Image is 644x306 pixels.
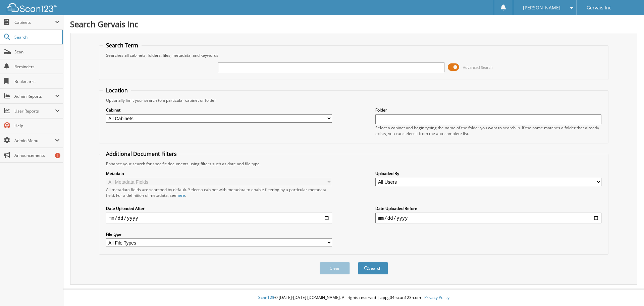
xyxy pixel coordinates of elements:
[358,262,388,274] button: Search
[424,295,449,300] a: Privacy Policy
[375,107,601,113] label: Folder
[106,231,332,237] label: File type
[14,108,55,114] span: User Reports
[106,171,332,176] label: Metadata
[14,123,60,129] span: Help
[70,18,637,30] h1: Search Gervais Inc
[610,274,644,306] iframe: Chat Widget
[103,97,605,103] div: Optionally limit your search to a particular cabinet or folder
[320,262,350,274] button: Clear
[375,206,601,211] label: Date Uploaded Before
[258,295,274,300] span: Scan123
[55,153,60,158] div: 1
[63,290,644,306] div: © [DATE]-[DATE] [DOMAIN_NAME]. All rights reserved | appg04-scan123-com |
[14,138,55,143] span: Admin Menu
[103,150,180,158] legend: Additional Document Filters
[14,19,55,25] span: Cabinets
[375,125,601,136] div: Select a cabinet and begin typing the name of the folder you want to search in. If the name match...
[7,3,57,12] img: scan123-logo-white.svg
[106,107,332,113] label: Cabinet
[103,42,142,49] legend: Search Term
[106,206,332,211] label: Date Uploaded After
[14,49,60,55] span: Scan
[587,6,611,10] span: Gervais Inc
[106,187,332,198] div: All metadata fields are searched by default. Select a cabinet with metadata to enable filtering b...
[463,65,493,70] span: Advanced Search
[14,152,60,158] span: Announcements
[176,192,185,198] a: here
[14,64,60,70] span: Reminders
[14,93,55,99] span: Admin Reports
[375,213,601,223] input: end
[375,171,601,176] label: Uploaded By
[14,34,59,40] span: Search
[103,87,131,94] legend: Location
[106,213,332,223] input: start
[103,52,605,58] div: Searches all cabinets, folders, files, metadata, and keywords
[103,161,605,167] div: Enhance your search for specific documents using filters such as date and file type.
[14,79,60,84] span: Bookmarks
[523,6,560,10] span: [PERSON_NAME]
